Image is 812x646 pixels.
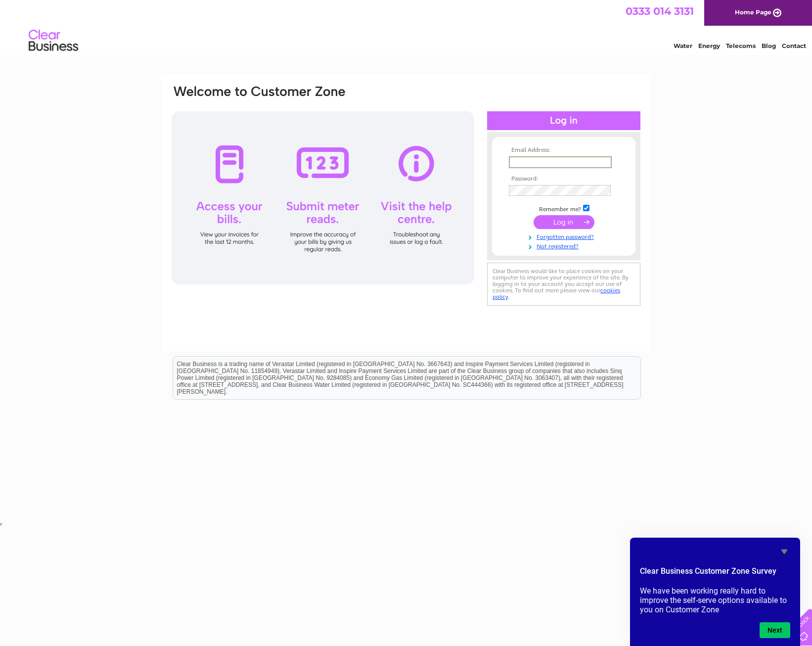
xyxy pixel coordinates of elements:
a: 0333 014 3131 [626,5,694,17]
button: Next question [760,622,790,638]
a: Blog [762,42,776,49]
a: Water [674,42,692,49]
h2: Clear Business Customer Zone Survey [640,565,790,582]
a: Energy [698,42,720,49]
p: We have been working really hard to improve the self-serve options available to you on Customer Zone [640,586,790,614]
div: Clear Business is a trading name of Verastar Limited (registered in [GEOGRAPHIC_DATA] No. 3667643... [173,5,640,48]
a: Contact [782,42,806,49]
th: Password: [506,176,621,183]
button: Hide survey [778,546,790,557]
input: Submit [534,215,594,229]
a: Forgotten password? [509,231,621,241]
img: logo.png [28,26,79,56]
th: Email Address: [506,147,621,154]
div: Clear Business Customer Zone Survey [640,546,790,638]
div: Clear Business would like to place cookies on your computer to improve your experience of the sit... [487,263,640,306]
a: Not registered? [509,241,621,250]
a: Telecoms [726,42,756,49]
a: cookies policy [493,287,620,300]
td: Remember me? [506,203,621,213]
